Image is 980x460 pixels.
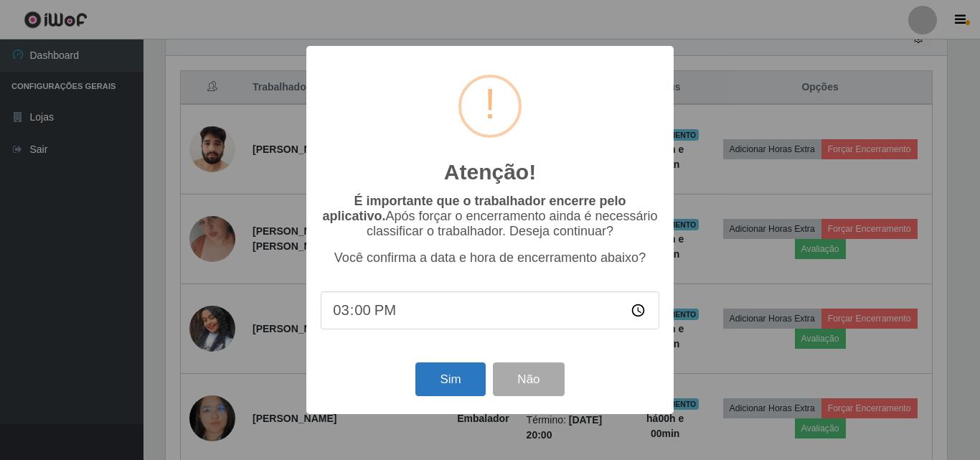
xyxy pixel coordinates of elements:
[321,250,659,266] p: Você confirma a data e hora de encerramento abaixo?
[322,194,626,223] b: É importante que o trabalhador encerre pelo aplicativo.
[321,194,659,239] p: Após forçar o encerramento ainda é necessário classificar o trabalhador. Deseja continuar?
[415,362,485,396] button: Sim
[493,362,564,396] button: Não
[444,159,536,185] h2: Atenção!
